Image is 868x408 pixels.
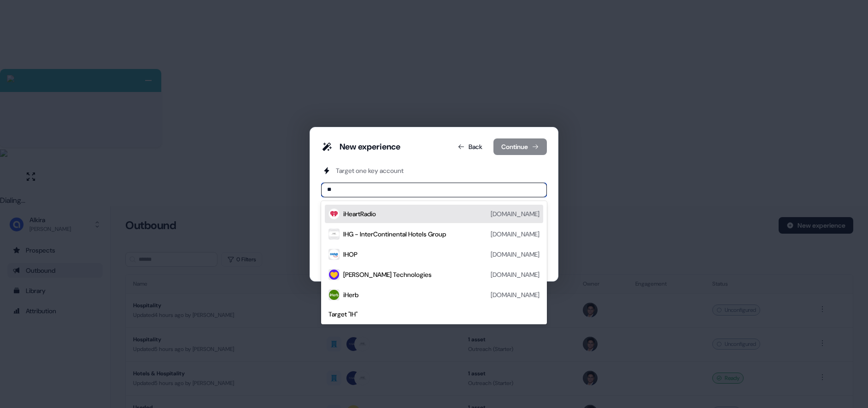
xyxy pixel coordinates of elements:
[491,290,540,299] div: [DOMAIN_NAME]
[343,250,358,259] div: IHOP
[491,209,540,218] div: [DOMAIN_NAME]
[343,230,446,239] div: IHG - InterContinental Hotels Group
[450,138,490,155] button: Back
[343,270,432,279] div: [PERSON_NAME] Technologies
[328,310,540,319] div: Target " IH "
[343,290,358,299] div: iHerb
[340,141,400,152] div: New experience
[343,209,376,218] div: iHeartRadio
[491,270,540,279] div: [DOMAIN_NAME]
[336,166,404,175] div: Target one key account
[491,250,540,259] div: [DOMAIN_NAME]
[491,230,540,239] div: [DOMAIN_NAME]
